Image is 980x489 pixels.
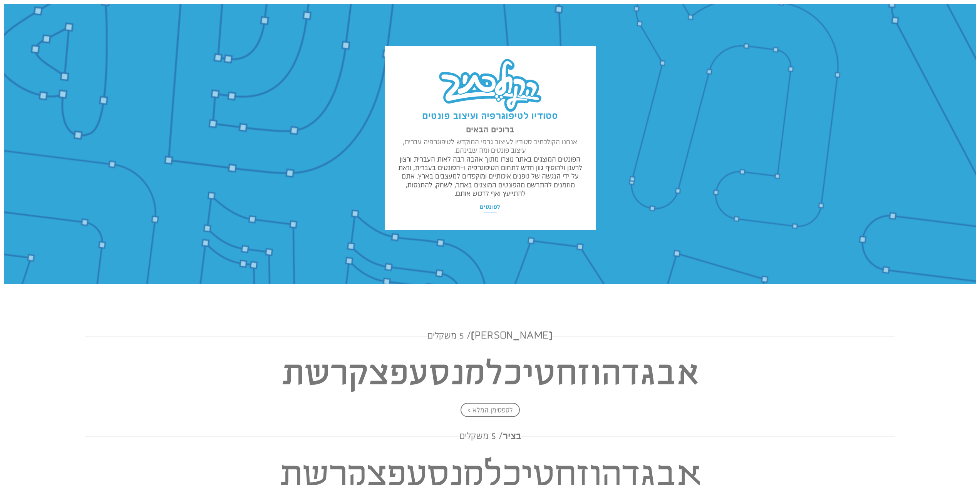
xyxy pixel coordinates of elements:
h1: סטודיו לטיפוגרפיה ועיצוב פונטים [396,112,584,122]
span: לספסימן המלא > [461,403,520,417]
span: / 5 משקלים [459,431,503,442]
span: בציר [459,431,521,443]
h2: ברוכים הבאים [396,126,584,135]
h4: אבגדהוזחטיכלמנסעפצקרשת [85,346,895,402]
span: / 5 משקלים [427,331,471,341]
span: [PERSON_NAME] [427,330,553,342]
a: לפונטים [479,201,502,214]
p: הפונטים המוצגים באתר נוצרו מתוך אהבה רבה לאות העברית ורצון לרענן ולהוסיף גוון חדש לתחום הטיפוגרפי... [396,155,584,198]
span: לפונטים [480,204,501,211]
img: לוגו הקולכתיב - הקולכתיב סטודיו לטיפוגרפיה ועיצוב גופנים (פונטים) [437,58,543,115]
h3: אנחנו הקולכתיב סטודיו לעיצוב גרפי המוקדש לטיפוגרפיה עברית, עיצוב פונטים ומה שבינהם. [396,138,584,155]
a: [PERSON_NAME]/ 5 משקלים אבגדהוזחטיכלמנסעפצקרשת לספסימן המלא > [85,330,895,414]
